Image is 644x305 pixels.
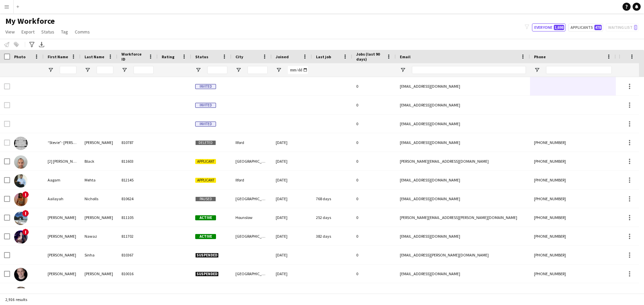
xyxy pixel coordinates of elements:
button: Open Filter Menu [276,67,282,73]
img: Aalia Nawaz [14,230,28,244]
span: 1,698 [554,25,564,30]
div: [EMAIL_ADDRESS][DOMAIN_NAME] [396,133,530,152]
span: Invited [195,103,216,108]
span: Jobs (last 90 days) [356,52,384,62]
span: Suspended [195,253,219,258]
div: 0 [352,227,396,245]
a: Export [19,27,37,36]
div: 0 [352,208,396,227]
input: Phone Filter Input [546,66,612,74]
div: [GEOGRAPHIC_DATA] [231,189,272,208]
div: 812145 [117,171,158,189]
div: [PHONE_NUMBER] [530,189,616,208]
div: [DATE] [272,264,312,283]
div: [PERSON_NAME][EMAIL_ADDRESS][DOMAIN_NAME] [396,152,530,170]
div: Ilford [231,171,272,189]
div: [PERSON_NAME][EMAIL_ADDRESS][PERSON_NAME][DOMAIN_NAME] [396,208,530,227]
div: [EMAIL_ADDRESS][DOMAIN_NAME] [396,115,530,133]
div: [PHONE_NUMBER] [530,208,616,227]
div: 382 days [312,227,352,245]
div: Nawaz [80,227,117,245]
div: Black [80,152,117,170]
input: Row Selection is disabled for this row (unchecked) [4,121,10,127]
div: [DATE] [272,171,312,189]
span: Applicant [195,178,216,183]
div: [DATE] [272,133,312,152]
div: [PERSON_NAME] [80,133,117,152]
div: 36 days [312,283,352,302]
div: Sinha [80,246,117,264]
div: [EMAIL_ADDRESS][PERSON_NAME][DOMAIN_NAME] [396,246,530,264]
button: Applicants478 [568,23,603,31]
button: Open Filter Menu [534,67,540,73]
div: [PERSON_NAME] [80,283,117,302]
input: Last Name Filter Input [97,66,113,74]
div: 0 [352,152,396,170]
div: [GEOGRAPHIC_DATA] [231,227,272,245]
span: Comms [75,29,90,35]
div: [EMAIL_ADDRESS][DOMAIN_NAME] [396,189,530,208]
span: Applicant [195,159,216,164]
button: Open Filter Menu [85,67,91,73]
div: [PHONE_NUMBER] [530,283,616,302]
a: Comms [72,27,93,36]
input: Row Selection is disabled for this row (unchecked) [4,102,10,108]
a: View [3,27,17,36]
div: Mehta [80,171,117,189]
input: Status Filter Input [207,66,227,74]
a: Status [39,27,57,36]
input: Row Selection is disabled for this row (unchecked) [4,140,10,146]
div: 0 [352,115,396,133]
div: 810191 [117,283,158,302]
div: 810787 [117,133,158,152]
div: 810624 [117,189,158,208]
span: Email [400,54,411,59]
div: 811603 [117,152,158,170]
div: 0 [352,264,396,283]
span: Rating [162,54,174,59]
span: Status [195,54,208,59]
input: City Filter Input [248,66,268,74]
div: [PERSON_NAME] [80,208,117,227]
div: 811105 [117,208,158,227]
input: Workforce ID Filter Input [133,66,154,74]
div: [PHONE_NUMBER] [530,171,616,189]
div: Ilford [231,133,272,152]
div: [DATE] [272,283,312,302]
div: “Stevie”- [PERSON_NAME] [44,133,80,152]
span: Workforce ID [121,52,146,62]
div: 0 [352,246,396,264]
div: [PHONE_NUMBER] [530,152,616,170]
img: Aakash Panuganti [14,212,28,225]
div: [PERSON_NAME] [44,208,80,227]
div: [PHONE_NUMBER] [530,133,616,152]
span: 478 [594,25,602,30]
div: [PERSON_NAME] [44,264,80,283]
div: [GEOGRAPHIC_DATA] [231,283,272,302]
div: 811702 [117,227,158,245]
span: Invited [195,122,216,127]
span: Deleted [195,140,216,145]
span: Last job [316,54,331,59]
span: First Name [48,54,68,59]
div: [DATE] [272,246,312,264]
img: Aailayah Nicholls [14,193,28,206]
img: “Stevie”- Marie Ansell [14,137,28,150]
span: Active [195,215,216,220]
span: Phone [534,54,546,59]
span: City [235,54,243,59]
div: Aagam [44,171,80,189]
button: Everyone1,698 [532,23,566,31]
div: [PERSON_NAME] [44,283,80,302]
img: Aaron Davies [14,268,28,281]
span: My Workforce [5,16,55,26]
div: [PERSON_NAME] [80,264,117,283]
span: Status [41,29,54,35]
span: ! [22,210,29,217]
span: Tag [61,29,68,35]
img: Aaron Edwards [14,287,28,300]
div: [EMAIL_ADDRESS][DOMAIN_NAME] [396,264,530,283]
button: Open Filter Menu [235,67,241,73]
div: [EMAIL_ADDRESS][DOMAIN_NAME] [396,96,530,114]
span: View [5,29,15,35]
